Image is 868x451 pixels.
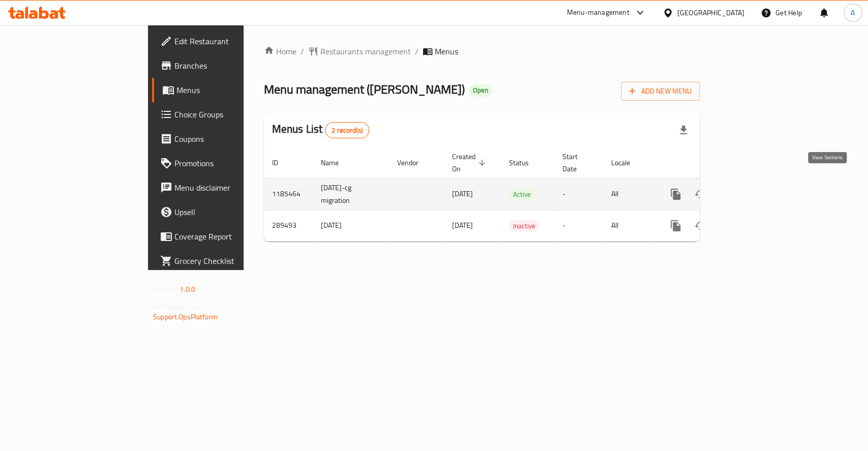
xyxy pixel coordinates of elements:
[152,53,293,78] a: Branches
[611,157,643,169] span: Locale
[264,147,769,242] table: enhanced table
[174,108,285,121] span: Choice Groups
[562,151,591,175] span: Start Date
[509,220,540,232] span: Inactive
[452,187,473,200] span: [DATE]
[272,157,291,169] span: ID
[152,78,293,102] a: Menus
[174,230,285,243] span: Coverage Report
[452,151,489,175] span: Created On
[152,127,293,151] a: Coupons
[554,210,603,241] td: -
[152,102,293,127] a: Choice Groups
[320,45,411,57] span: Restaurants management
[629,85,692,98] span: Add New Menu
[174,59,285,72] span: Branches
[153,283,178,296] span: Version:
[677,7,744,18] div: [GEOGRAPHIC_DATA]
[152,224,293,249] a: Coverage Report
[851,7,855,18] span: A
[688,182,712,206] button: Change Status
[313,178,389,210] td: [DATE]-cg migration
[469,84,492,97] div: Open
[688,214,712,238] button: Change Status
[152,175,293,200] a: Menu disclaimer
[176,84,285,96] span: Menus
[153,300,200,313] span: Get support on:
[174,182,285,194] span: Menu disclaimer
[179,283,195,296] span: 1.0.0
[664,182,688,206] button: more
[313,210,389,241] td: [DATE]
[325,126,369,135] span: 2 record(s)
[415,45,418,57] li: /
[152,249,293,273] a: Grocery Checklist
[435,45,458,57] span: Menus
[272,122,369,138] h2: Menus List
[671,118,696,142] div: Export file
[321,157,352,169] span: Name
[308,45,411,57] a: Restaurants management
[264,78,465,101] span: Menu management ( [PERSON_NAME] )
[174,133,285,145] span: Coupons
[264,45,700,57] nav: breadcrumb
[152,29,293,53] a: Edit Restaurant
[325,122,369,138] div: Total records count
[152,151,293,175] a: Promotions
[153,310,218,323] a: Support.OpsPlatform
[174,157,285,169] span: Promotions
[655,147,769,178] th: Actions
[509,189,535,200] span: Active
[509,220,540,232] div: Inactive
[567,7,630,19] div: Menu-management
[174,206,285,218] span: Upsell
[452,219,473,232] span: [DATE]
[174,255,285,267] span: Grocery Checklist
[509,157,542,169] span: Status
[152,200,293,224] a: Upsell
[469,86,492,95] span: Open
[301,45,304,57] li: /
[664,214,688,238] button: more
[621,82,700,101] button: Add New Menu
[603,178,655,210] td: All
[603,210,655,241] td: All
[397,157,432,169] span: Vendor
[174,35,285,47] span: Edit Restaurant
[509,188,535,200] div: Active
[554,178,603,210] td: -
